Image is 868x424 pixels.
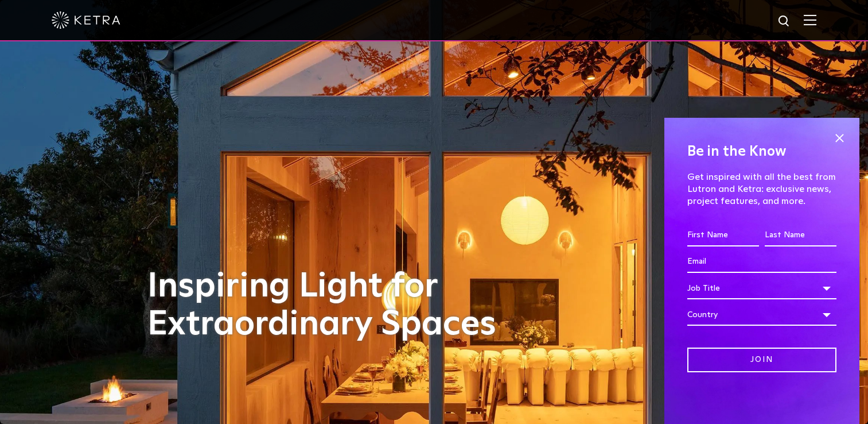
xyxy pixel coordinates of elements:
[687,225,759,246] input: First Name
[687,251,836,273] input: Email
[687,171,836,207] p: Get inspired with all the best from Lutron and Ketra: exclusive news, project features, and more.
[687,348,836,372] input: Join
[765,225,836,246] input: Last Name
[777,14,792,29] img: search icon
[687,141,836,163] h4: Be in the Know
[147,268,520,344] h1: Inspiring Light for Extraordinary Spaces
[52,11,120,29] img: ketra-logo-2019-white
[687,277,836,299] div: Job Title
[804,14,816,25] img: Hamburger%20Nav.svg
[687,304,836,326] div: Country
